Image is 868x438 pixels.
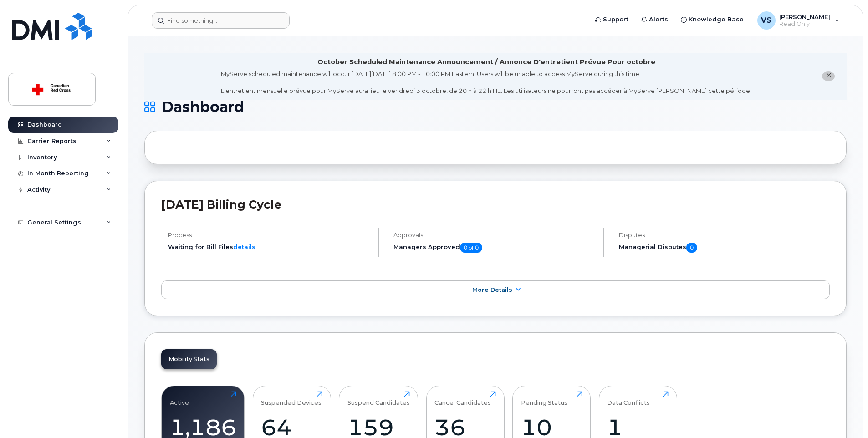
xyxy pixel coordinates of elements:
[168,243,370,251] li: Waiting for Bill Files
[607,391,650,406] div: Data Conflicts
[521,391,567,406] div: Pending Status
[168,232,370,239] h4: Process
[822,71,835,81] button: close notification
[162,100,244,114] span: Dashboard
[261,391,322,406] div: Suspended Devices
[393,243,596,253] h5: Managers Approved
[221,70,751,95] div: MyServe scheduled maintenance will occur [DATE][DATE] 8:00 PM - 10:00 PM Eastern. Users will be u...
[170,391,189,406] div: Active
[619,243,830,253] h5: Managerial Disputes
[233,243,255,250] a: details
[393,232,596,239] h4: Approvals
[434,391,491,406] div: Cancel Candidates
[161,198,830,211] h2: [DATE] Billing Cycle
[347,391,410,406] div: Suspend Candidates
[460,243,482,253] span: 0 of 0
[619,232,830,239] h4: Disputes
[317,57,655,67] div: October Scheduled Maintenance Announcement / Annonce D'entretient Prévue Pour octobre
[686,243,697,253] span: 0
[472,286,512,293] span: More Details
